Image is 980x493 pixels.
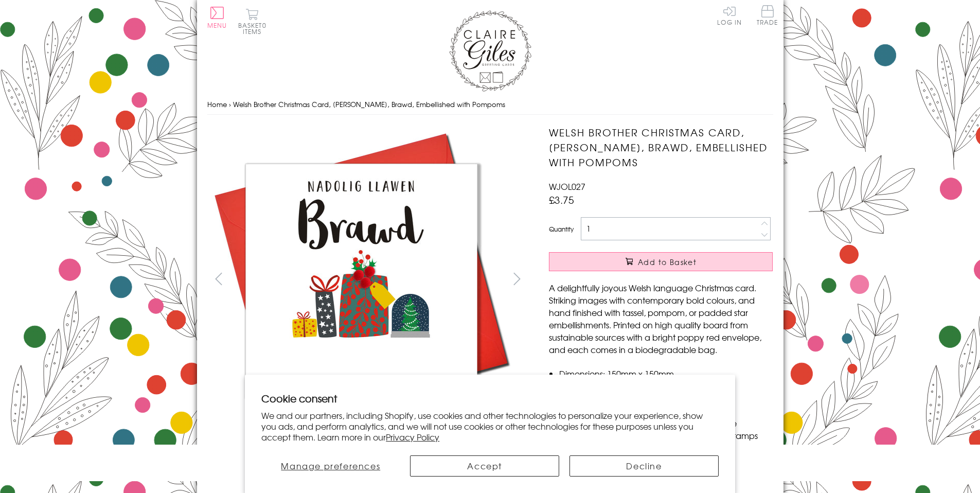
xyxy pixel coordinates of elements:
a: Trade [757,5,778,27]
p: We and our partners, including Shopify, use cookies and other technologies to personalize your ex... [261,410,719,442]
li: Dimensions: 150mm x 150mm [559,367,773,380]
h1: Welsh Brother Christmas Card, [PERSON_NAME], Brawd, Embellished with Pompoms [549,125,773,169]
a: Log In [717,5,742,25]
span: WJOL027 [549,180,585,192]
img: Welsh Brother Christmas Card, Nadolig Llawen, Brawd, Embellished with Pompoms [207,125,515,434]
a: Privacy Policy [386,431,439,443]
img: Claire Giles Greetings Cards [449,10,531,92]
button: Add to Basket [549,252,773,271]
span: Manage preferences [281,460,380,472]
button: next [505,267,528,290]
span: Add to Basket [638,257,697,267]
img: Welsh Brother Christmas Card, Nadolig Llawen, Brawd, Embellished with Pompoms [528,125,837,434]
p: A delightfully joyous Welsh language Christmas card. Striking images with contemporary bold colou... [549,281,773,356]
button: Accept [410,455,559,477]
button: Basket0 items [238,8,266,34]
span: › [229,99,231,109]
nav: breadcrumbs [207,94,773,115]
label: Quantity [549,224,574,234]
span: 0 items [243,21,266,36]
span: Welsh Brother Christmas Card, [PERSON_NAME], Brawd, Embellished with Pompoms [233,99,505,109]
span: Menu [207,21,227,30]
span: £3.75 [549,192,574,207]
span: Trade [757,5,778,25]
button: prev [207,267,230,290]
button: Manage preferences [261,455,400,477]
button: Menu [207,7,227,28]
h2: Cookie consent [261,391,719,406]
a: Home [207,99,227,109]
button: Decline [569,455,719,477]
